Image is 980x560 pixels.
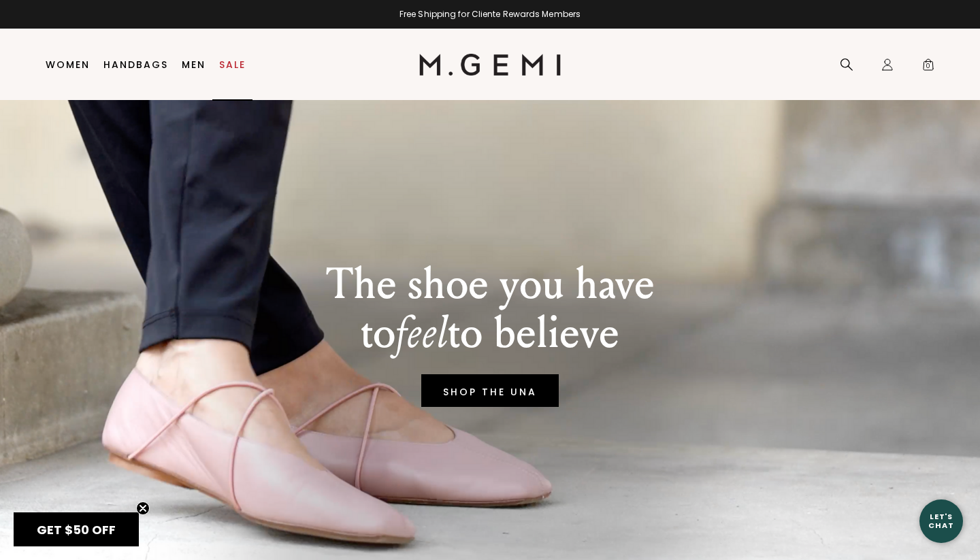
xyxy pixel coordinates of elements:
[921,61,935,74] span: 0
[395,307,448,359] em: feel
[14,512,139,546] div: GET $50 OFFClose teaser
[46,59,90,70] a: Women
[136,501,150,515] button: Close teaser
[421,374,559,407] a: SHOP THE UNA
[182,59,206,70] a: Men
[326,260,655,309] p: The shoe you have
[103,59,168,70] a: Handbags
[326,309,655,358] p: to to believe
[37,521,116,538] span: GET $50 OFF
[419,54,561,76] img: M.Gemi
[219,59,246,70] a: Sale
[919,512,963,529] div: Let's Chat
